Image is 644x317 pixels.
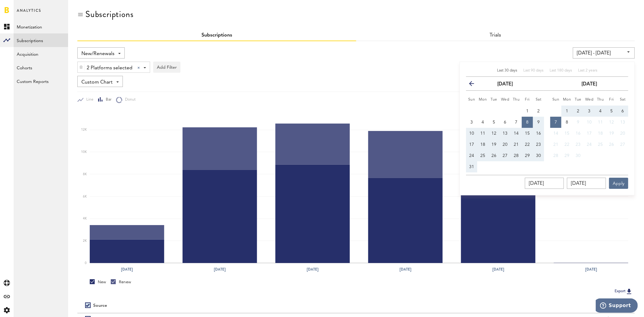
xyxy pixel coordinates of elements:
small: Thursday [513,98,520,102]
span: 10 [587,120,592,124]
span: 24 [587,142,592,147]
text: 0 [85,262,87,265]
button: 30 [573,150,584,161]
button: 9 [533,117,544,128]
span: Custom Chart [81,77,113,88]
span: 28 [514,154,519,158]
button: 8 [522,117,533,128]
div: Source [93,303,107,308]
span: 30 [536,154,541,158]
span: 19 [609,131,614,136]
img: Export [625,288,633,295]
span: 22 [525,142,530,147]
span: 27 [503,154,508,158]
span: Last 30 days [497,69,517,72]
span: 7 [555,120,557,124]
span: 5 [610,109,613,113]
small: Saturday [620,98,626,102]
span: 25 [480,154,485,158]
span: 2 [537,109,540,113]
span: 3 [588,109,590,113]
text: [DATE] [585,267,597,272]
text: 8K [83,173,87,176]
span: Last 180 days [550,69,572,72]
span: 31 [469,165,474,169]
span: 27 [620,142,625,147]
small: Friday [609,98,614,102]
span: 8 [526,120,529,124]
button: 24 [584,139,595,150]
button: 25 [595,139,606,150]
button: 25 [477,150,488,161]
a: Cohorts [14,61,68,74]
button: 18 [477,139,488,150]
small: Saturday [536,98,542,102]
button: 15 [522,128,533,139]
span: 29 [564,154,569,158]
button: 4 [595,106,606,117]
a: Monetization [14,20,68,33]
button: 12 [488,128,499,139]
input: __/__/____ [567,178,606,189]
span: 23 [536,142,541,147]
small: Monday [479,98,487,102]
text: [DATE] [214,267,226,272]
span: 8 [566,120,568,124]
a: Acquisition [14,47,68,61]
button: 3 [466,117,477,128]
button: 3 [584,106,595,117]
button: 26 [606,139,617,150]
div: Delete [78,62,84,72]
button: 24 [466,150,477,161]
div: Clear [137,67,140,69]
span: 20 [620,131,625,136]
button: 27 [617,139,628,150]
iframe: Opens a widget where you can find more information [596,298,638,314]
span: 18 [598,131,603,136]
text: 12K [81,128,87,132]
button: 22 [561,139,573,150]
span: Line [84,97,93,102]
span: 17 [469,142,474,147]
button: 4 [477,117,488,128]
button: 10 [466,128,477,139]
button: 16 [573,128,584,139]
a: Trials [490,33,501,38]
span: 18 [480,142,485,147]
span: 1 [526,109,529,113]
span: 29 [525,154,530,158]
button: 15 [561,128,573,139]
button: 12 [606,117,617,128]
span: 4 [482,120,484,124]
strong: [DATE] [581,82,597,87]
button: 17 [584,128,595,139]
small: Wednesday [585,98,594,102]
button: Add Filter [153,62,180,73]
span: 11 [480,131,485,136]
span: 16 [536,131,541,136]
button: Export [613,287,635,295]
button: 13 [617,117,628,128]
small: Thursday [597,98,604,102]
span: 7 [515,120,517,124]
button: 20 [617,128,628,139]
button: 16 [533,128,544,139]
button: 23 [533,139,544,150]
span: 21 [514,142,519,147]
button: 13 [499,128,511,139]
button: 29 [522,150,533,161]
button: 20 [499,139,511,150]
span: 13 [503,131,508,136]
span: 2 [577,109,579,113]
button: 10 [584,117,595,128]
a: Subscriptions [201,33,232,38]
span: Last 90 days [523,69,543,72]
span: 26 [491,154,496,158]
button: 5 [488,117,499,128]
span: 9 [577,120,579,124]
div: New [90,279,106,285]
div: Period total [364,303,627,308]
span: 5 [493,120,495,124]
span: 21 [553,142,558,147]
span: 6 [504,120,506,124]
